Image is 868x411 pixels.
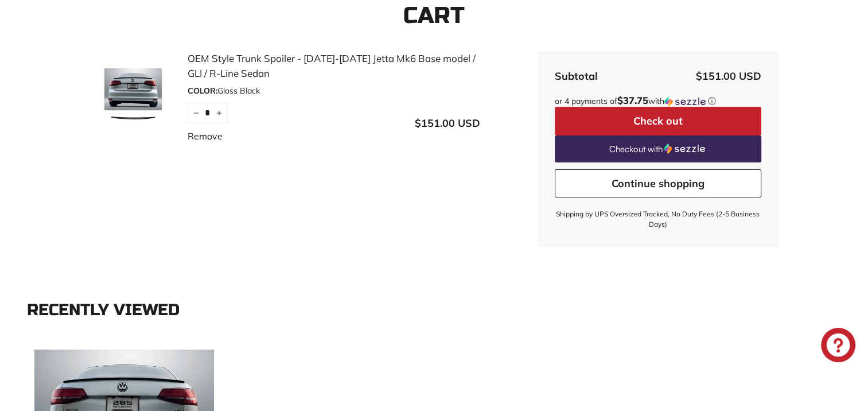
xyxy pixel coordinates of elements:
[818,328,859,365] inbox-online-store-chat: Shopify online store chat
[555,107,761,135] button: Check out
[188,85,480,97] div: Gloss Black
[188,103,205,123] button: Reduce item quantity by one
[211,103,228,123] button: Increase item quantity by one
[27,301,842,319] div: Recently viewed
[27,3,842,28] h1: Cart
[188,51,480,80] a: OEM Style Trunk Spoiler - [DATE]-[DATE] Jetta Mk6 Base model / GLI / R-Line Sedan
[415,117,480,130] span: $151.00 USD
[664,96,706,107] img: Sezzle
[188,129,223,143] a: Remove
[555,95,761,107] div: or 4 payments of$37.75withSezzle Click to learn more about Sezzle
[555,169,761,198] a: Continue shopping
[696,69,761,83] span: $151.00 USD
[188,86,217,96] span: COLOR:
[555,68,598,84] div: Subtotal
[555,135,761,162] a: Checkout with
[90,68,176,126] img: OEM Style Trunk Spoiler - 2011-2018 Jetta Mk6 Base model / GLI / R-Line Sedan
[555,95,761,107] div: or 4 payments of with
[617,94,648,106] span: $37.75
[555,209,761,230] small: Shipping by UPS Oversized Tracked, No Duty Fees (2-5 Business Days)
[664,144,705,154] img: Sezzle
